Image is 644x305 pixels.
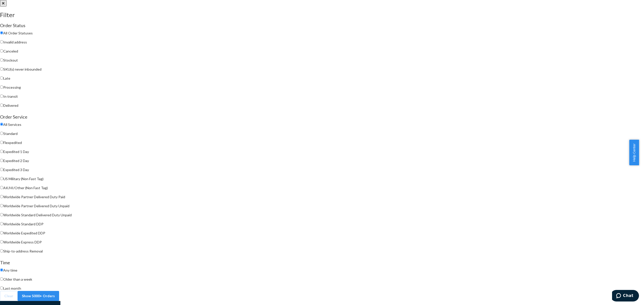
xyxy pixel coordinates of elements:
span: Processing [3,85,21,89]
span: All Services [3,122,21,127]
span: Flexpedited [3,140,22,145]
span: AK/HI/Other (Non Fast Tag) [3,186,48,190]
span: Worldwide Expedited DDP [3,231,45,235]
span: Expedited 3 Day [3,168,29,172]
span: All Order Statuses [3,31,33,35]
span: SKU(s) never inbounded [3,67,42,71]
span: In transit [3,94,18,98]
span: Worldwide Standard DDP [3,222,44,226]
span: Worldwide Express DDP [3,240,42,244]
span: Any time [3,268,17,272]
span: US Military (Non Fast Tag) [3,177,44,181]
span: Worldwide Partner Delivered Duty Paid [3,195,65,199]
span: Worldwide Partner Delivered Duty Unpaid [3,204,69,208]
span: Chat [11,4,21,8]
span: Invalid address [3,40,27,44]
span: Ship-to-address Removal [3,249,43,253]
span: Older than a week [3,277,32,281]
span: Worldwide Standard Delivered Duty Unpaid [3,213,72,217]
span: Expedited 2 Day [3,159,29,163]
button: Show 5000+ Orders [18,291,59,301]
span: Last month [3,286,21,290]
span: Stockout [3,58,18,62]
span: Expedited 1 Day [3,149,29,154]
span: Late [3,76,10,80]
span: Delivered [3,103,18,108]
span: Canceled [3,49,18,53]
span: Standard [3,131,18,136]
